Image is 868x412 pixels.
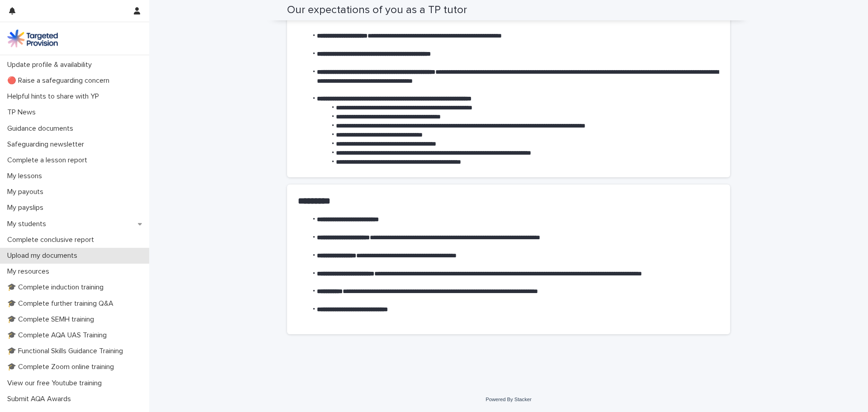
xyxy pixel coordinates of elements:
h2: Our expectations of you as a TP tutor [287,4,467,17]
p: 🔴 Raise a safeguarding concern [4,76,117,85]
img: M5nRWzHhSzIhMunXDL62 [7,29,58,47]
p: 🎓 Functional Skills Guidance Training [4,347,130,355]
p: TP News [4,108,43,117]
p: My payslips [4,204,51,212]
a: Powered By Stacker [486,397,531,402]
p: Complete a lesson report [4,156,94,165]
p: 🎓 Complete further training Q&A [4,299,121,308]
p: My lessons [4,172,49,180]
p: 🎓 Complete SEMH training [4,315,101,324]
p: My students [4,220,53,228]
p: My resources [4,267,57,276]
p: My payouts [4,188,51,196]
p: Complete conclusive report [4,236,101,244]
p: Update profile & availability [4,61,99,69]
p: Safeguarding newsletter [4,140,91,149]
p: 🎓 Complete Zoom online training [4,363,121,371]
p: 🎓 Complete AQA UAS Training [4,331,114,340]
p: 🎓 Complete induction training [4,283,111,292]
p: Helpful hints to share with YP [4,92,106,101]
p: Guidance documents [4,124,80,133]
p: Upload my documents [4,251,85,260]
p: View our free Youtube training [4,379,109,388]
p: Submit AQA Awards [4,395,78,403]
